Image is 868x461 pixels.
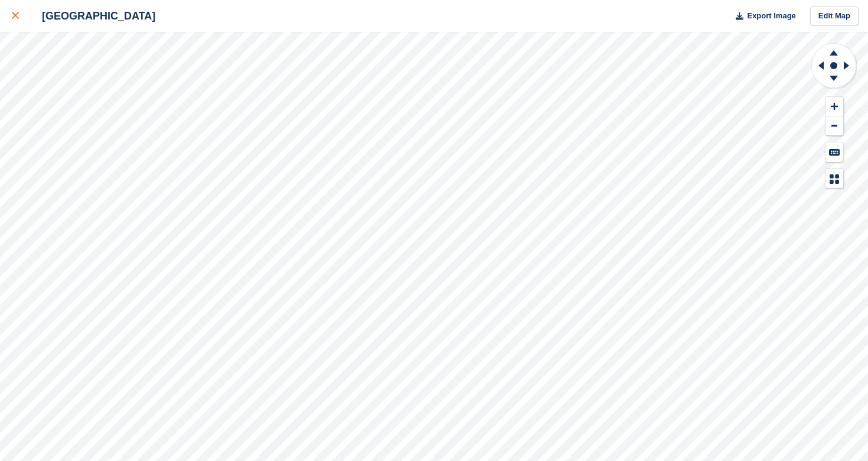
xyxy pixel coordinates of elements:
[825,116,843,136] button: Zoom Out
[810,7,859,26] a: Edit Map
[825,169,843,189] button: Map Legend
[747,10,795,22] span: Export Image
[31,9,155,23] div: [GEOGRAPHIC_DATA]
[825,97,843,116] button: Zoom In
[825,142,843,162] button: Keyboard Shortcuts
[729,7,796,26] button: Export Image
